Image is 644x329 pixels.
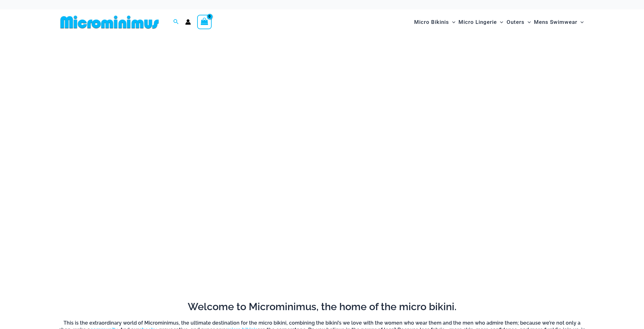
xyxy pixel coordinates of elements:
[497,14,503,30] span: Menu Toggle
[532,13,585,32] a: Mens SwimwearMenu ToggleMenu Toggle
[457,13,505,32] a: Micro LingerieMenu ToggleMenu Toggle
[577,14,584,30] span: Menu Toggle
[58,15,161,29] img: MM SHOP LOGO FLAT
[414,14,449,30] span: Micro Bikinis
[458,14,497,30] span: Micro Lingerie
[185,19,191,25] a: Account icon link
[525,14,531,30] span: Menu Toggle
[507,14,525,30] span: Outers
[449,14,455,30] span: Menu Toggle
[173,18,179,26] a: Search icon link
[412,12,586,33] nav: Site Navigation
[58,300,586,313] h2: Welcome to Microminimus, the home of the micro bikini.
[534,14,577,30] span: Mens Swimwear
[505,13,532,32] a: OutersMenu ToggleMenu Toggle
[413,13,457,32] a: Micro BikinisMenu ToggleMenu Toggle
[197,15,212,29] a: View Shopping Cart, empty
